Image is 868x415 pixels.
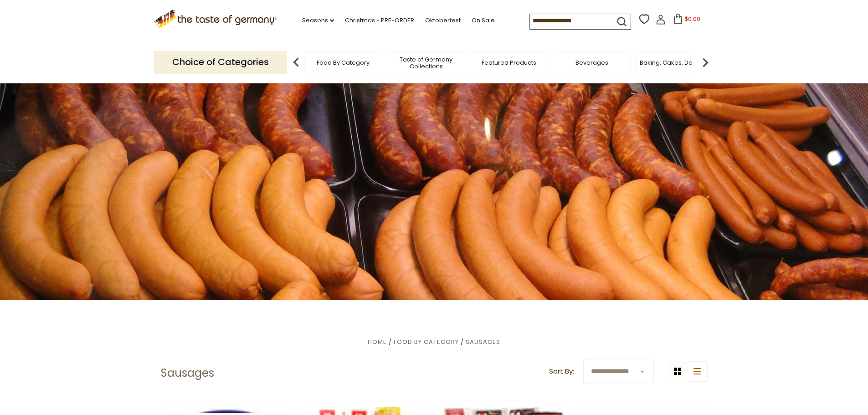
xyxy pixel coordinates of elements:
span: $0.00 [685,15,700,23]
h1: Sausages [161,366,214,380]
a: Baking, Cakes, Desserts [640,59,710,66]
a: Taste of Germany Collections [390,56,462,70]
a: Seasons [302,15,334,26]
a: Home [368,338,387,346]
label: Sort By: [549,366,574,377]
a: On Sale [472,15,495,26]
a: Featured Products [482,59,536,66]
a: Christmas - PRE-ORDER [345,15,414,26]
p: Choice of Categories [154,51,287,73]
img: next arrow [696,53,714,72]
a: Beverages [575,59,608,66]
a: Sausages [466,338,500,346]
a: Food By Category [317,59,370,66]
a: Oktoberfest [425,15,461,26]
img: previous arrow [287,53,305,72]
button: $0.00 [668,14,706,27]
a: Food By Category [394,338,459,346]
